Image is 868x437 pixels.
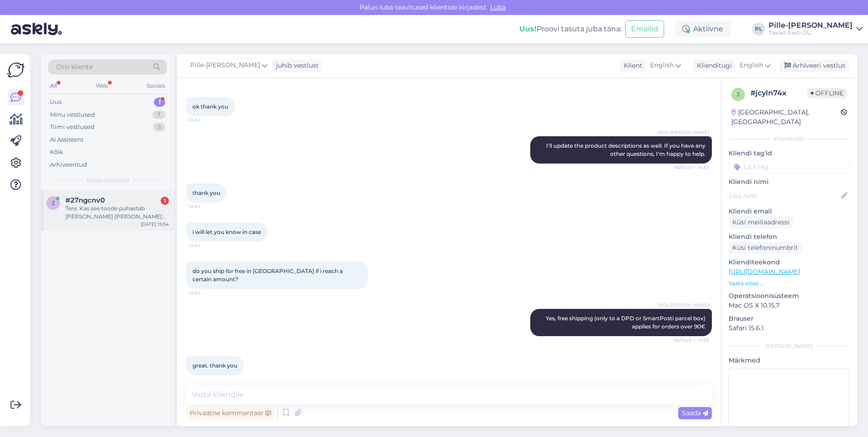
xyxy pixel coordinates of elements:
div: Aktiivne [675,21,730,37]
span: 14:54 [189,203,223,210]
input: Lisa nimi [729,191,839,201]
div: Tavast Eesti OÜ [769,29,853,36]
div: Klient [620,61,642,70]
span: Pille-[PERSON_NAME] [658,129,709,136]
span: Pille-[PERSON_NAME] [658,302,709,308]
a: Pille-[PERSON_NAME]Tavast Eesti OÜ [769,22,863,36]
p: Kliendi nimi [729,177,850,187]
p: Märkmed [729,356,850,365]
span: i will let you know in case [192,228,261,235]
span: Nähtud ✓ 14:55 [674,337,709,343]
button: Emailid [625,20,664,38]
img: Askly Logo [7,61,25,79]
p: Klienditeekond [729,258,850,267]
span: 2 [52,199,55,206]
span: Nähtud ✓ 14:53 [674,164,709,171]
span: English [740,60,763,70]
div: # jcyln74x [750,88,807,99]
p: Kliendi email [729,207,850,216]
div: Privaatne kommentaar [186,407,275,419]
div: PL [752,23,765,35]
div: Kliendi info [729,135,850,143]
div: Web [94,80,110,92]
p: Kliendi tag'id [729,149,850,158]
span: Pille-[PERSON_NAME] [190,60,260,70]
span: 14:55 [189,376,223,382]
div: Minu vestlused [50,110,95,119]
div: Küsi meiliaadressi [729,216,793,228]
span: ok thank you [192,103,228,110]
div: 5 [153,123,165,132]
span: Otsi kliente [56,62,93,72]
div: Pille-[PERSON_NAME] [769,22,853,29]
span: great. thank you [192,362,237,369]
div: 1 [161,197,169,205]
div: 7 [153,110,165,119]
b: Uus! [519,25,537,33]
div: Arhiveeritud [50,160,87,169]
div: AI Assistent [50,135,84,144]
span: Yes, free shipping (only to a DPD or SmartPosti parcel box) applies for orders over 90€ [546,315,707,330]
span: 14:54 [189,242,223,249]
div: Kõik [50,148,63,157]
p: Brauser [729,314,850,323]
p: Safari 15.6.1 [729,323,850,333]
span: j [737,91,740,98]
span: Saada [682,409,708,417]
p: Kliendi telefon [729,232,850,242]
div: Tiimi vestlused [50,123,94,132]
div: [PERSON_NAME] [729,342,850,350]
div: Arhiveeri vestlus [779,60,849,72]
span: English [650,60,674,70]
div: Uus [50,98,62,107]
div: [GEOGRAPHIC_DATA], [GEOGRAPHIC_DATA] [731,108,841,127]
p: Operatsioonisüsteem [729,291,850,301]
a: [URL][DOMAIN_NAME] [729,268,800,276]
span: 14:52 [189,117,223,124]
span: Offline [807,88,847,98]
div: Klienditugi [693,61,732,70]
div: Proovi tasuta juba täna: [519,24,621,35]
p: Vaata edasi ... [729,279,850,288]
span: Uued vestlused [87,176,129,184]
input: Lisa tag [729,160,850,174]
p: Mac OS X 10.15.7 [729,301,850,310]
span: Luba [488,3,508,11]
div: [DATE] 15:54 [141,221,169,228]
span: do you ship for free in [GEOGRAPHIC_DATA] if i reach a certain amount? [192,268,344,283]
div: Tere. Kas see toode puhastab [PERSON_NAME] [PERSON_NAME] poleerimata või lihvimata? [PERSON_NAME]... [65,204,169,221]
div: juhib vestlust [272,61,319,70]
span: #27ngcnv0 [65,196,105,204]
div: 1 [154,98,165,107]
span: thank you [192,189,220,196]
div: Socials [145,80,167,92]
span: I'll update the product descriptions as well. If you have any other questions, I'm happy to help. [546,142,707,157]
div: Küsi telefoninumbrit [729,242,802,254]
div: All [48,80,59,92]
span: 14:54 [189,289,223,296]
